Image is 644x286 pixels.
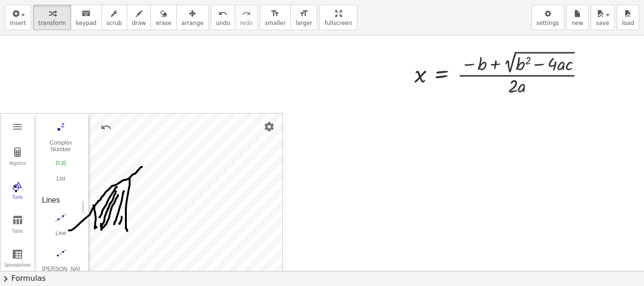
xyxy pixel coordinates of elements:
[319,5,357,30] button: fullscreen
[591,5,615,30] button: save
[265,20,286,26] span: smaller
[596,20,609,26] span: save
[216,20,230,26] span: undo
[42,230,80,243] div: Line
[218,8,227,19] i: undo
[42,245,80,279] button: Ray. Select starting point, then point on ray
[2,195,33,208] div: Tools
[42,210,80,244] button: Line. Select two points or positions
[101,5,127,30] button: scrub
[290,5,317,30] button: format_sizelarger
[76,20,97,26] span: keypad
[42,175,80,188] div: List
[132,20,146,26] span: draw
[127,5,151,30] button: draw
[38,20,66,26] span: transform
[261,118,278,135] button: Settings
[617,5,639,30] button: load
[571,20,583,26] span: new
[42,119,80,153] button: Complex Number. Select position
[235,5,258,30] button: redoredo
[150,5,176,30] button: erase
[33,5,71,30] button: transform
[537,20,559,26] span: settings
[531,5,564,30] button: settings
[5,5,31,30] button: insert
[260,5,291,30] button: format_sizesmaller
[98,119,115,136] button: Undo
[211,5,235,30] button: undoundo
[82,8,91,19] i: keyboard
[42,195,74,206] div: Lines
[71,5,102,30] button: keyboardkeypad
[156,20,171,26] span: erase
[182,20,204,26] span: arrange
[42,155,80,189] button: List. Creates list of selected cells
[12,121,23,132] img: Main Menu
[107,20,122,26] span: scrub
[2,262,33,276] div: Spreadsheet
[42,139,80,153] div: Complex Number
[324,20,352,26] span: fullscreen
[566,5,589,30] button: new
[42,266,80,279] div: [PERSON_NAME]
[240,20,253,26] span: redo
[242,8,251,19] i: redo
[2,161,33,174] div: Algebra
[299,8,308,19] i: format_size
[296,20,312,26] span: larger
[271,8,280,19] i: format_size
[10,20,26,26] span: insert
[176,5,209,30] button: arrange
[622,20,634,26] span: load
[2,229,33,242] div: Table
